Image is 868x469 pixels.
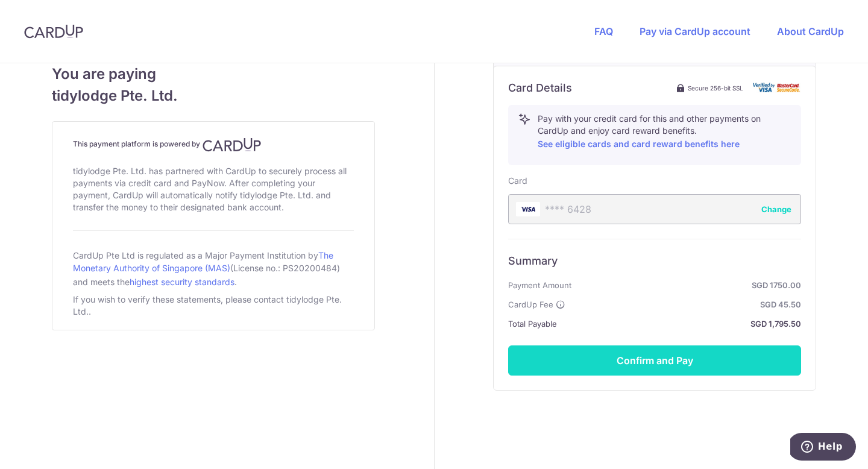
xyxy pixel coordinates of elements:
a: Pay via CardUp account [640,25,750,37]
img: CardUp [24,24,83,39]
div: If you wish to verify these statements, please contact tidylodge Pte. Ltd.. [73,291,354,320]
a: About CardUp [777,25,844,37]
span: You are paying [52,63,375,85]
button: Change [761,203,791,215]
h4: This payment platform is powered by [73,137,354,152]
h6: Card Details [508,81,572,95]
strong: SGD 1750.00 [576,278,801,292]
iframe: Opens a widget where you can find more information [790,433,856,463]
span: tidylodge Pte. Ltd. [52,85,375,107]
strong: SGD 45.50 [570,297,801,312]
p: Pay with your credit card for this and other payments on CardUp and enjoy card reward benefits. [538,113,791,151]
div: CardUp Pte Ltd is regulated as a Major Payment Institution by (License no.: PS20200484) and meets... [73,245,354,291]
label: Card [508,175,527,187]
span: CardUp Fee [508,297,553,312]
span: Payment Amount [508,278,571,292]
a: FAQ [594,25,613,37]
a: See eligible cards and card reward benefits here [538,139,740,149]
span: Secure 256-bit SSL [688,83,743,93]
img: card secure [753,83,801,93]
h6: Summary [508,254,801,268]
span: Total Payable [508,316,557,331]
a: highest security standards [130,277,234,287]
button: Confirm and Pay [508,345,801,376]
img: CardUp [203,137,262,152]
strong: SGD 1,795.50 [562,316,801,331]
div: tidylodge Pte. Ltd. has partnered with CardUp to securely process all payments via credit card an... [73,163,354,216]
